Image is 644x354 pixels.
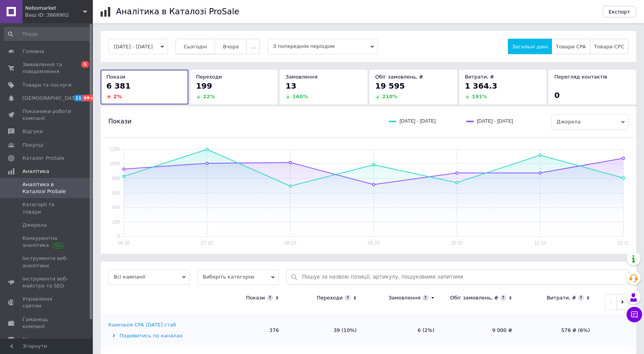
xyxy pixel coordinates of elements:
button: Сьогодні [176,39,215,54]
button: Чат з покупцем [627,307,642,322]
span: Перегляд контактів [554,74,607,80]
div: Переходи [317,294,343,301]
div: Кампанія CPA [DATE] стаб [108,322,176,328]
span: Джерела [22,222,46,229]
span: Гаманець компанії [22,316,72,330]
span: Конкурентна аналітика [22,235,72,249]
button: ... [246,39,260,54]
text: 09.10 [368,240,379,246]
span: Товари CPC [594,44,624,50]
text: 08.10 [285,240,296,246]
span: Відгуки [22,128,43,135]
div: Витрати, ₴ [547,294,576,301]
span: 160 % [292,94,308,99]
text: 11.10 [535,240,546,246]
span: 5 [81,61,89,68]
span: Nebomarket [25,5,83,12]
span: Аналітика [22,168,49,175]
span: Всі кампанії [108,269,190,285]
span: Покупці [22,142,43,149]
text: 06.10 [118,240,130,246]
text: 1000 [109,161,120,166]
span: Вчора [223,44,239,50]
h1: Аналітика в Каталозі ProSale [116,7,239,16]
span: ... [251,44,255,50]
span: Обіг замовлень, ₴ [375,74,423,80]
span: Головна [22,48,44,55]
button: Товари CPA [552,39,590,54]
span: 6 381 [106,81,131,91]
button: Вчора [215,39,247,54]
input: Пошук [4,27,91,41]
span: 2 % [113,94,122,99]
div: Ваш ID: 3868902 [25,12,93,19]
text: 12.10 [618,240,629,246]
span: 13 [285,81,296,91]
span: 99+ [82,95,95,101]
span: Каталог ProSale [22,155,64,162]
span: 199 [196,81,212,91]
text: 800 [112,176,120,181]
span: 210 % [382,94,398,99]
text: 600 [112,190,120,196]
div: Обіг замовлень, ₴ [450,294,498,301]
span: Сьогодні [184,44,207,50]
span: З попереднім періодом [268,39,378,54]
span: Витрати, ₴ [465,74,494,80]
span: Показники роботи компанії [22,108,72,122]
button: Товари CPC [590,39,629,54]
text: 400 [112,205,120,210]
span: 191 % [472,94,487,99]
span: Джерела [551,114,629,130]
span: 19 595 [375,81,405,91]
span: Маркет [22,336,42,343]
span: [DEMOGRAPHIC_DATA] [22,95,80,102]
div: Подивитись по каналах [108,332,207,339]
td: 376 [209,314,287,347]
span: Покази [108,117,132,126]
span: Управління сайтом [22,296,72,310]
span: Товари та послуги [22,82,72,89]
div: Покази [246,294,265,301]
span: Виберіть категорію [197,269,278,285]
span: 1 364.3 [465,81,497,91]
span: Експорт [609,9,630,15]
text: 10.10 [451,240,463,246]
button: [DATE] - [DATE] [108,39,168,54]
text: 0 [117,234,120,239]
text: 1200 [109,147,120,152]
span: Переходи [196,74,222,80]
span: Замовлення та повідомлення [22,61,72,75]
span: Покази [106,74,125,80]
span: 11 [73,95,82,101]
span: Інструменти веб-аналітики [22,255,72,269]
td: 576 ₴ (6%) [520,314,598,347]
td: 39 (10%) [287,314,364,347]
text: 07.10 [201,240,213,246]
td: 9 000 ₴ [442,314,520,347]
div: Замовлення [388,294,420,301]
span: Замовлення [285,74,318,80]
td: 6 (2%) [364,314,442,347]
button: Загальні дані [508,39,552,54]
span: Загальні дані [512,44,548,50]
span: Товари CPA [556,44,586,50]
span: 22 % [203,94,215,99]
button: Експорт [603,6,637,17]
text: 200 [112,219,120,225]
span: 0 [554,91,560,100]
input: Пошук за назвою позиції, артикулу, пошуковими запитами [302,270,624,284]
span: Інструменти веб-майстра та SEO [22,275,72,289]
span: Категорії та товари [22,201,72,215]
span: Аналітика в Каталозі ProSale [22,181,72,195]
